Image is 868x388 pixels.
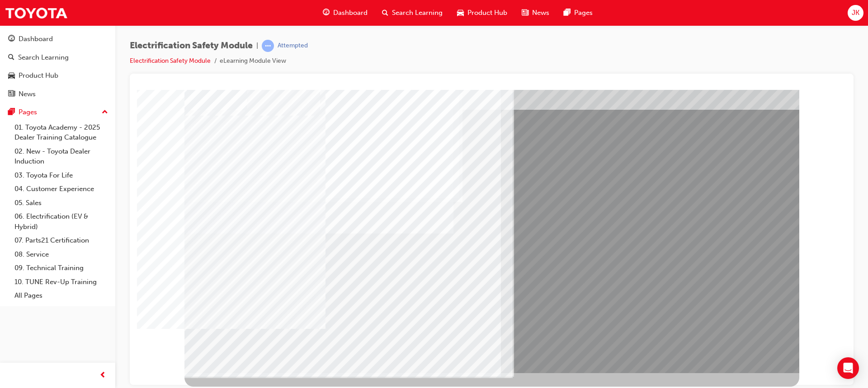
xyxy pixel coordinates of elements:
[382,7,388,19] span: search-icon
[574,8,593,18] span: Pages
[11,121,112,145] a: 01. Toyota Academy - 2025 Dealer Training Catalogue
[316,4,375,22] a: guage-iconDashboard
[848,5,863,21] button: JK
[333,8,368,18] span: Dashboard
[557,4,600,22] a: pages-iconPages
[130,57,211,65] a: Electrification Safety Module
[130,41,253,51] span: Electrification Safety Module
[8,35,15,43] span: guage-icon
[837,357,859,379] div: Open Intercom Messenger
[514,4,557,22] a: news-iconNews
[4,29,112,104] button: DashboardSearch LearningProduct HubNews
[11,261,112,275] a: 09. Technical Training
[11,210,112,234] a: 06. Electrification (EV & Hybrid)
[256,41,258,51] span: |
[19,89,36,99] div: News
[4,86,112,103] a: News
[19,107,37,117] div: Pages
[220,56,286,66] li: eLearning Module View
[8,90,15,98] span: news-icon
[375,4,450,22] a: search-iconSearch Learning
[323,7,330,19] span: guage-icon
[19,70,58,81] div: Product Hub
[8,54,14,62] span: search-icon
[19,34,53,44] div: Dashboard
[4,31,112,47] a: Dashboard
[564,7,571,19] span: pages-icon
[99,370,106,381] span: prev-icon
[392,8,443,18] span: Search Learning
[278,42,308,50] div: Attempted
[852,8,859,18] span: JK
[11,145,112,168] a: 02. New - Toyota Dealer Induction
[5,3,68,23] img: Trak
[262,40,274,52] span: learningRecordVerb_ATTEMPT-icon
[4,104,112,121] button: Pages
[457,7,464,19] span: car-icon
[11,182,112,196] a: 04. Customer Experience
[11,234,112,248] a: 07. Parts21 Certification
[522,7,528,19] span: news-icon
[11,248,112,262] a: 08. Service
[11,289,112,303] a: All Pages
[102,107,108,118] span: up-icon
[450,4,514,22] a: car-iconProduct Hub
[11,275,112,289] a: 10. TUNE Rev-Up Training
[8,108,15,117] span: pages-icon
[4,49,112,66] a: Search Learning
[467,8,507,18] span: Product Hub
[18,52,69,63] div: Search Learning
[11,168,112,182] a: 03. Toyota For Life
[8,72,15,80] span: car-icon
[4,67,112,84] a: Product Hub
[532,8,549,18] span: News
[11,196,112,210] a: 05. Sales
